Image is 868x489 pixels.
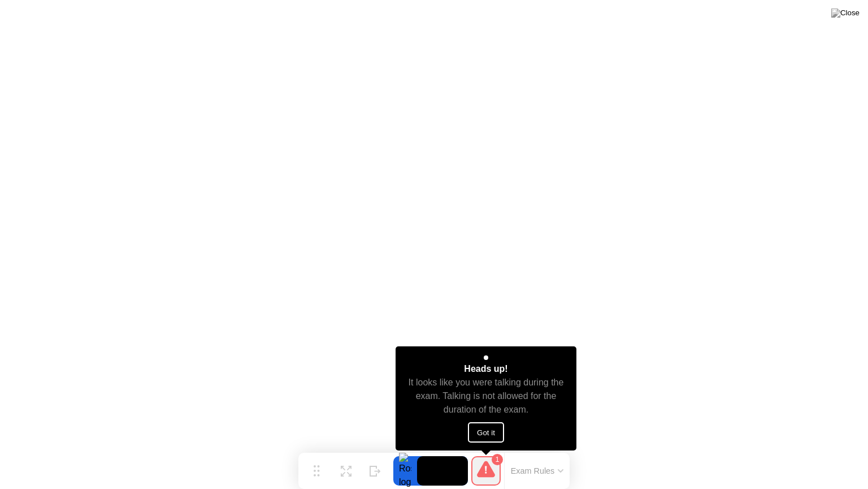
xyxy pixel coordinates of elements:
button: Exam Rules [507,466,567,476]
div: 1 [492,454,503,465]
div: Heads up! [464,362,507,376]
div: It looks like you were talking during the exam. Talking is not allowed for the duration of the exam. [406,376,567,417]
img: Close [831,8,860,18]
button: Got it [468,422,504,443]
